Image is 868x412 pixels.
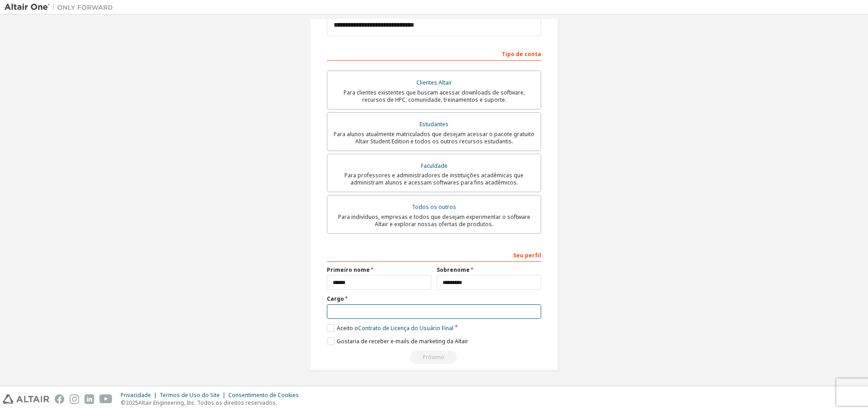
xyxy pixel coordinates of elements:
font: Altair Engineering, Inc. Todos os direitos reservados. [138,399,277,407]
font: Estudantes [420,120,448,128]
font: Contrato de Licença do Usuário Final [358,324,453,332]
font: Clientes Altair [416,79,452,86]
font: Para alunos atualmente matriculados que desejam acessar o pacote gratuito Altair Student Edition ... [334,130,534,145]
img: linkedin.svg [85,394,94,404]
img: instagram.svg [70,394,79,404]
img: altair_logo.svg [3,394,49,404]
img: Altair Um [5,3,118,12]
font: Para clientes existentes que buscam acessar downloads de software, recursos de HPC, comunidade, t... [344,89,525,104]
font: Faculdade [421,162,448,170]
font: Aceito o [337,324,358,332]
font: Primeiro nome [327,266,370,274]
font: Termos de Uso do Site [160,391,220,399]
font: Privacidade [121,391,151,399]
font: Para professores e administradores de instituições acadêmicas que administram alunos e acessam so... [344,171,524,186]
font: Seu perfil [513,251,541,259]
img: youtube.svg [99,394,113,404]
font: Cargo [327,295,344,303]
div: Selecione seu tipo de conta para continuar [327,350,541,364]
font: Para indivíduos, empresas e todos que desejam experimentar o software Altair e explorar nossas of... [338,213,530,228]
font: Gostaria de receber e-mails de marketing da Altair [337,337,468,345]
font: © [121,399,126,407]
font: Tipo de conta [502,50,541,58]
img: facebook.svg [55,394,64,404]
font: 2025 [126,399,138,407]
font: Sobrenome [437,266,470,274]
font: Consentimento de Cookies [228,391,299,399]
font: Todos os outros [412,203,456,211]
